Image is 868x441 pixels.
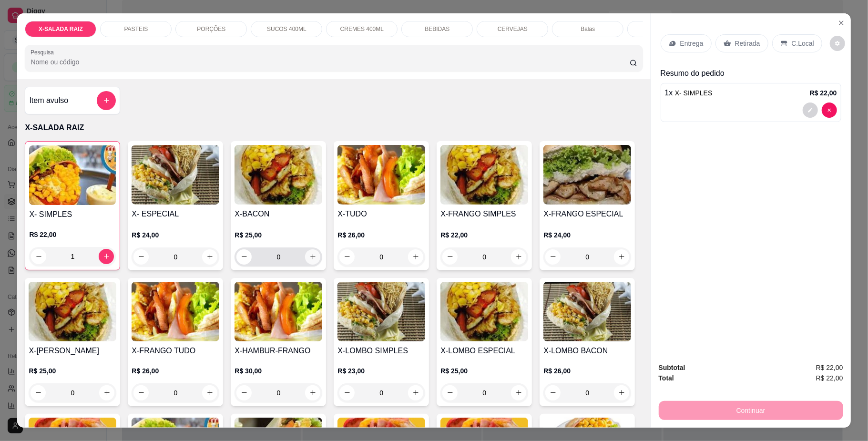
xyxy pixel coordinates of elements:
p: R$ 25,00 [29,366,116,376]
button: decrease-product-quantity [822,103,837,118]
button: decrease-product-quantity [133,249,149,265]
p: Balas [581,25,595,33]
button: decrease-product-quantity [545,385,561,400]
p: X-SALADA RAIZ [39,25,83,33]
button: decrease-product-quantity [830,36,845,51]
img: product-image [337,145,425,205]
button: increase-product-quantity [202,385,217,400]
button: Close [834,15,849,31]
p: R$ 26,00 [543,366,631,376]
button: increase-product-quantity [99,385,114,400]
p: R$ 22,00 [810,88,837,98]
button: increase-product-quantity [305,385,320,400]
button: increase-product-quantity [408,385,423,400]
h4: X-FRANGO SIMPLES [440,208,528,220]
p: CREMES 400ML [340,25,384,33]
button: decrease-product-quantity [133,385,149,400]
img: product-image [29,282,116,341]
input: Pesquisa [31,57,629,67]
p: R$ 24,00 [543,230,631,240]
h4: Item avulso [29,95,68,106]
button: decrease-product-quantity [442,249,458,265]
button: decrease-product-quantity [545,249,561,265]
p: R$ 26,00 [132,366,219,376]
h4: X-LOMBO SIMPLES [337,345,425,357]
button: decrease-product-quantity [803,103,818,118]
img: product-image [132,282,219,341]
strong: Subtotal [659,364,685,371]
button: increase-product-quantity [511,249,526,265]
span: R$ 22,00 [816,362,843,373]
img: product-image [543,145,631,205]
h4: X-BACON [235,208,322,220]
img: product-image [29,145,116,205]
p: Resumo do pedido [661,68,841,79]
p: X-SALADA RAIZ [25,122,643,133]
button: decrease-product-quantity [339,249,355,265]
button: decrease-product-quantity [339,385,355,400]
button: decrease-product-quantity [236,385,252,400]
p: PASTEIS [124,25,148,33]
h4: X-LOMBO ESPECIAL [440,345,528,357]
button: increase-product-quantity [614,385,629,400]
button: decrease-product-quantity [442,385,458,400]
button: increase-product-quantity [305,249,320,265]
img: product-image [235,145,322,205]
p: R$ 24,00 [132,230,219,240]
p: BEBIDAS [425,25,449,33]
button: decrease-product-quantity [236,249,252,265]
button: increase-product-quantity [408,249,423,265]
h4: X-[PERSON_NAME] [29,345,116,357]
p: Entrega [680,39,704,48]
p: R$ 26,00 [337,230,425,240]
p: CERVEJAS [498,25,528,33]
button: increase-product-quantity [614,249,629,265]
span: X- SIMPLES [675,89,713,97]
span: R$ 22,00 [816,373,843,383]
p: R$ 23,00 [337,366,425,376]
h4: X-TUDO [337,208,425,220]
h4: X-LOMBO BACON [543,345,631,357]
label: Pesquisa [31,48,57,56]
p: Retirada [735,39,760,48]
p: R$ 30,00 [235,366,322,376]
img: product-image [440,145,528,205]
h4: X- ESPECIAL [132,208,219,220]
h4: X-FRANGO ESPECIAL [543,208,631,220]
p: PORÇÕES [197,25,225,33]
h4: X- SIMPLES [29,209,116,220]
img: product-image [337,282,425,341]
button: increase-product-quantity [99,249,114,264]
img: product-image [235,282,322,341]
p: R$ 22,00 [29,230,116,239]
button: add-separate-item [97,91,116,110]
h4: X-FRANGO TUDO [132,345,219,357]
h4: X-HAMBUR-FRANGO [235,345,322,357]
button: increase-product-quantity [511,385,526,400]
button: increase-product-quantity [202,249,217,265]
p: C.Local [792,39,814,48]
button: decrease-product-quantity [31,249,46,264]
p: SUCOS 400ML [267,25,306,33]
p: 1 x [665,87,713,99]
img: product-image [132,145,219,205]
p: R$ 22,00 [440,230,528,240]
p: R$ 25,00 [440,366,528,376]
img: product-image [543,282,631,341]
strong: Total [659,374,674,382]
p: R$ 25,00 [235,230,322,240]
img: product-image [440,282,528,341]
button: decrease-product-quantity [31,385,46,400]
